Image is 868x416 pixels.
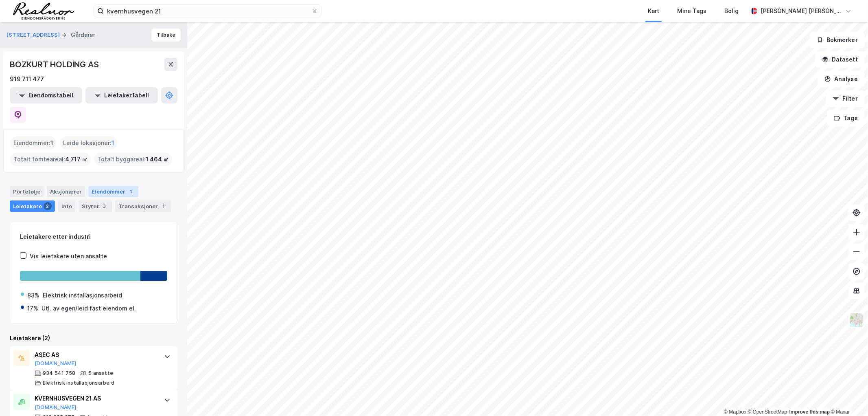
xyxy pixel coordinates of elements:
button: Eiendomstabell [10,87,82,103]
img: realnor-logo.934646d98de889bb5806.png [13,2,74,20]
div: Totalt byggareal : [94,153,172,166]
div: 17% [27,304,38,313]
div: Info [58,200,75,212]
iframe: Chat Widget [827,377,868,416]
button: [DOMAIN_NAME] [35,360,77,367]
div: Kontrollprogram for chat [827,377,868,416]
div: Leietakere [10,200,55,212]
div: 5 ansatte [88,370,113,376]
div: Elektrisk installasjonsarbeid [43,291,122,300]
div: Mine Tags [677,6,706,16]
a: OpenStreetMap [748,409,787,415]
a: Improve this map [789,409,830,415]
div: Styret [79,200,112,212]
button: Tags [827,110,865,126]
div: Utl. av egen/leid fast eiendom el. [42,304,136,313]
div: Eiendommer [88,186,138,197]
a: Mapbox [724,409,746,415]
div: Leietakere etter industri [20,232,167,242]
button: Datasett [815,51,865,68]
span: 1 [112,138,114,148]
button: Leietakertabell [85,87,158,103]
button: Filter [826,90,865,107]
div: 83% [27,291,39,300]
div: Transaksjoner [115,200,171,212]
span: 1 [50,138,53,148]
div: Kart [648,6,659,16]
div: Vis leietakere uten ansatte [30,251,107,261]
button: Analyse [818,71,865,87]
div: Totalt tomteareal : [10,153,91,166]
div: 919 711 477 [10,74,44,84]
span: 4 717 ㎡ [65,154,87,164]
div: Leietakere (2) [10,333,177,343]
div: KVERNHUSVEGEN 21 AS [35,394,156,403]
div: 1 [160,202,168,210]
div: 2 [44,202,52,210]
div: Bolig [724,6,739,16]
div: [PERSON_NAME] [PERSON_NAME] [761,6,842,16]
button: [STREET_ADDRESS] [7,31,61,39]
div: 1 [127,187,135,196]
div: Elektrisk installasjonsarbeid [43,380,114,386]
div: ASEC AS [35,350,156,360]
input: Søk på adresse, matrikkel, gårdeiere, leietakere eller personer [104,5,311,17]
span: 1 464 ㎡ [146,154,169,164]
button: Bokmerker [810,32,865,48]
div: 3 [101,202,109,210]
div: Aksjonærer [47,186,85,197]
div: Eiendommer : [10,136,57,150]
img: Z [849,313,864,328]
button: [DOMAIN_NAME] [35,404,77,411]
div: Portefølje [10,186,44,197]
div: Gårdeier [71,30,95,40]
div: Leide lokasjoner : [60,136,118,150]
div: BOZKURT HOLDING AS [10,58,100,71]
div: 934 541 758 [43,370,75,376]
button: Tilbake [151,29,181,42]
